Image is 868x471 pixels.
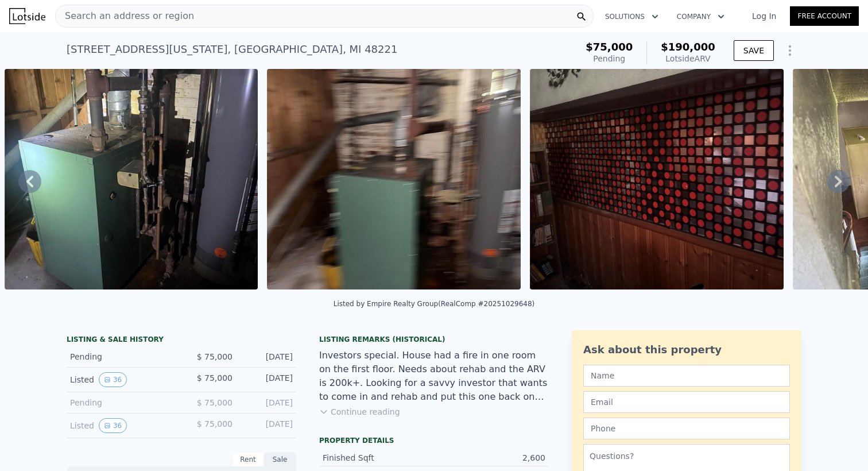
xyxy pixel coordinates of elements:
div: [DATE] [242,418,293,433]
div: Ask about this property [583,342,790,358]
div: Listed [70,418,172,433]
div: Sale [264,452,296,467]
div: Listed [70,372,172,387]
div: [DATE] [242,351,293,362]
span: $190,000 [661,41,715,53]
span: $ 75,000 [197,373,232,383]
button: Continue reading [319,406,400,418]
div: Property details [319,436,549,445]
div: Rent [232,452,264,467]
button: SAVE [734,40,774,61]
div: Pending [70,351,172,362]
img: Lotside [9,8,45,24]
div: Listed by Empire Realty Group (RealComp #20251029648) [334,300,535,308]
div: Investors special. House had a fire in one room on the first floor. Needs about rehab and the ARV... [319,349,549,404]
img: Sale: 167535493 Parcel: 48839028 [5,69,258,289]
div: Finished Sqft [323,452,434,464]
div: [DATE] [242,397,293,408]
div: Lotside ARV [661,53,715,64]
div: LISTING & SALE HISTORY [67,335,296,346]
span: $75,000 [586,41,633,53]
a: Log In [738,10,790,22]
span: $ 75,000 [197,419,232,428]
input: Phone [583,418,790,439]
div: [DATE] [242,372,293,387]
div: Listing Remarks (Historical) [319,335,549,344]
button: View historical data [99,372,127,387]
button: Solutions [596,6,668,27]
input: Name [583,365,790,387]
img: Sale: 167535493 Parcel: 48839028 [530,69,784,289]
button: View historical data [99,418,127,433]
span: $ 75,000 [197,398,232,407]
input: Email [583,391,790,413]
img: Sale: 167535493 Parcel: 48839028 [267,69,521,289]
button: Show Options [778,39,801,62]
span: $ 75,000 [197,352,232,361]
div: [STREET_ADDRESS][US_STATE] , [GEOGRAPHIC_DATA] , MI 48221 [67,41,397,57]
div: 2,600 [434,452,545,464]
div: Pending [70,397,172,408]
button: Company [668,6,734,27]
span: Search an address or region [56,9,194,23]
div: Pending [586,53,633,64]
a: Free Account [790,6,859,26]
